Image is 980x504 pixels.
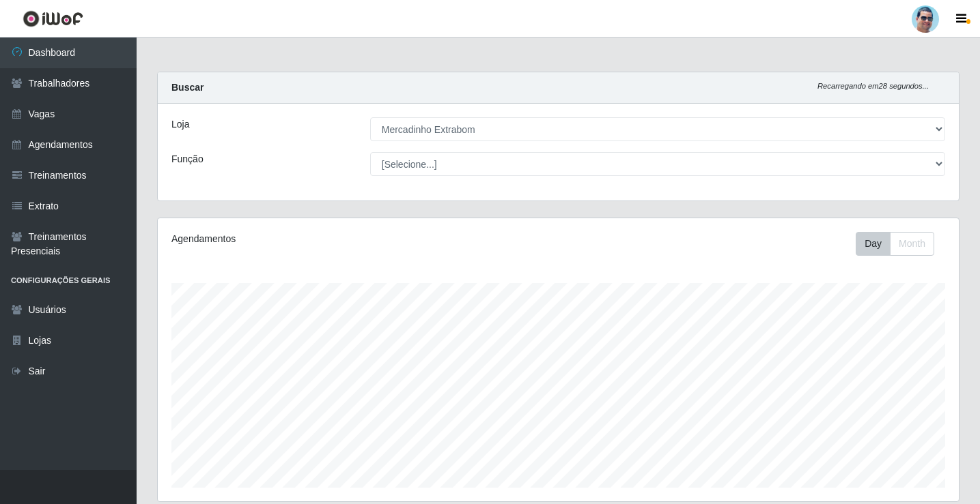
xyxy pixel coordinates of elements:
button: Day [856,232,891,256]
div: Toolbar with button groups [856,232,945,256]
button: Month [890,232,934,256]
i: Recarregando em 28 segundos... [817,82,929,90]
label: Loja [171,117,189,132]
div: First group [856,232,934,256]
div: Agendamentos [171,232,482,246]
img: CoreUI Logo [23,10,83,27]
label: Função [171,152,204,166]
strong: Buscar [171,82,204,93]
